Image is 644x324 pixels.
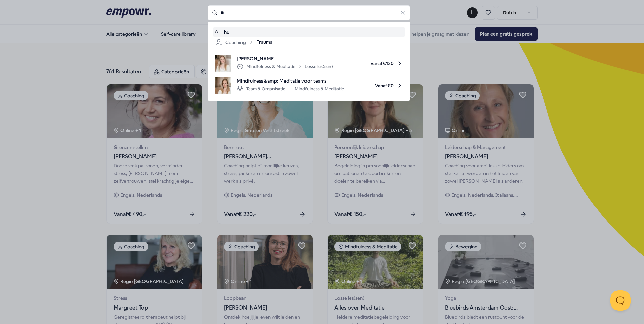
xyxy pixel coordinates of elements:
[237,55,333,62] span: [PERSON_NAME]
[237,85,344,93] div: Team & Organisatie Mindfulness & Meditatie
[349,77,403,94] span: Vanaf € 0
[215,77,231,94] img: product image
[257,38,272,46] span: Trauma
[237,77,344,85] span: Mindfulness &amp; Meditatie voor teams
[215,55,403,72] a: product image[PERSON_NAME]Mindfulness & MeditatieLosse les(sen)Vanaf€120
[215,55,231,72] img: product image
[215,28,403,36] a: hu
[237,63,333,71] div: Mindfulness & Meditatie Losse les(sen)
[208,5,410,20] input: Search for products, categories or subcategories
[339,55,403,72] span: Vanaf € 120
[610,290,631,311] iframe: Help Scout Beacon - Open
[215,38,403,46] a: CoachingTrauma
[215,77,403,94] a: product imageMindfulness &amp; Meditatie voor teamsTeam & OrganisatieMindfulness & MeditatieVanaf€0
[215,38,254,46] div: Coaching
